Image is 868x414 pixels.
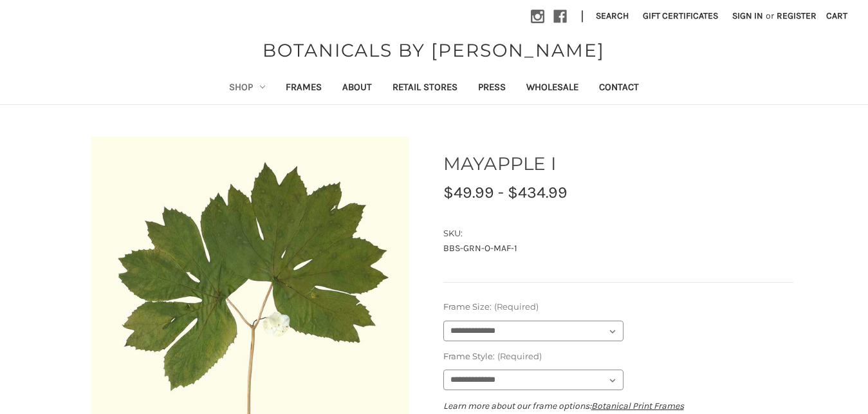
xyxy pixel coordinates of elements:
label: Frame Size: [443,301,793,314]
span: $49.99 - $434.99 [443,183,568,202]
a: BOTANICALS BY [PERSON_NAME] [256,37,611,64]
p: Learn more about our frame options: [443,399,793,413]
a: Botanical Print Frames [591,400,684,411]
a: Retail Stores [382,73,468,104]
dt: SKU: [443,227,790,240]
a: Shop [219,73,275,104]
a: Press [468,73,516,104]
span: Cart [826,10,847,21]
dd: BBS-GRN-O-MAF-1 [443,241,793,255]
small: (Required) [497,351,542,361]
small: (Required) [494,301,539,312]
a: Wholesale [516,73,589,104]
li: | [576,6,589,27]
a: Contact [589,73,649,104]
label: Frame Style: [443,350,793,363]
h1: MAYAPPLE I [443,150,793,177]
span: or [764,9,775,23]
a: About [332,73,382,104]
a: Frames [275,73,332,104]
